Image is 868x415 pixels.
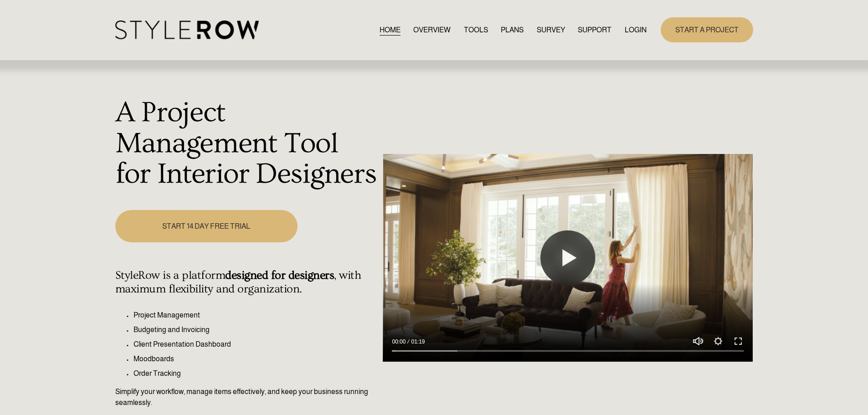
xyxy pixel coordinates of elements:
input: Seek [392,348,744,354]
p: Client Presentation Dashboard [134,339,378,350]
p: Order Tracking [134,368,378,379]
p: Project Management [134,310,378,321]
div: Current time [392,337,408,346]
a: START A PROJECT [661,17,753,42]
h1: A Project Management Tool for Interior Designers [115,97,378,190]
a: START 14 DAY FREE TRIAL [115,210,298,242]
p: Simplify your workflow, manage items effectively, and keep your business running seamlessly. [115,386,378,408]
a: folder dropdown [578,24,611,36]
span: SUPPORT [578,25,611,36]
a: LOGIN [625,24,647,36]
a: OVERVIEW [413,24,451,36]
button: Play [540,231,595,285]
a: TOOLS [464,24,488,36]
a: HOME [380,24,401,36]
div: Duration [408,337,427,346]
strong: designed for designers [225,269,334,282]
p: Moodboards [134,354,378,364]
img: StyleRow [115,20,259,39]
h4: StyleRow is a platform , with maximum flexibility and organization. [115,269,378,296]
p: Budgeting and Invoicing [134,324,378,335]
a: PLANS [501,24,524,36]
a: SURVEY [537,24,565,36]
